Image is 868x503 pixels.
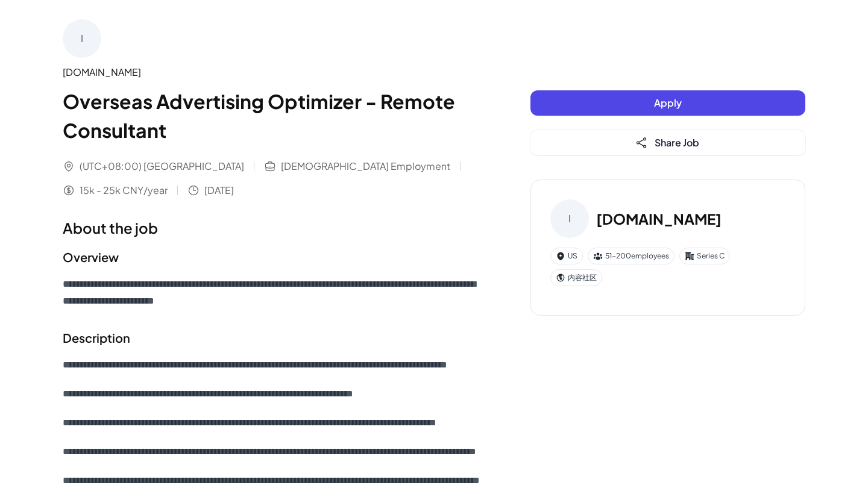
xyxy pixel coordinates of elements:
div: 内容社区 [550,269,602,286]
span: Apply [654,96,682,109]
span: [DEMOGRAPHIC_DATA] Employment [281,159,450,173]
span: [DATE] [204,183,234,198]
div: 51-200 employees [588,248,675,264]
h1: About the job [63,217,482,239]
button: Apply [530,90,805,116]
div: I [63,19,101,58]
button: Share Job [530,130,805,155]
div: Series C [679,248,730,264]
div: [DOMAIN_NAME] [63,65,482,80]
h2: Overview [63,248,482,266]
h2: Description [63,329,482,347]
div: US [550,248,583,264]
h3: [DOMAIN_NAME] [596,208,722,230]
h1: Overseas Advertising Optimizer - Remote Consultant [63,87,482,145]
span: (UTC+08:00) [GEOGRAPHIC_DATA] [80,159,244,173]
span: 15k - 25k CNY/year [80,183,168,198]
div: I [550,199,589,238]
span: Share Job [655,136,699,149]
